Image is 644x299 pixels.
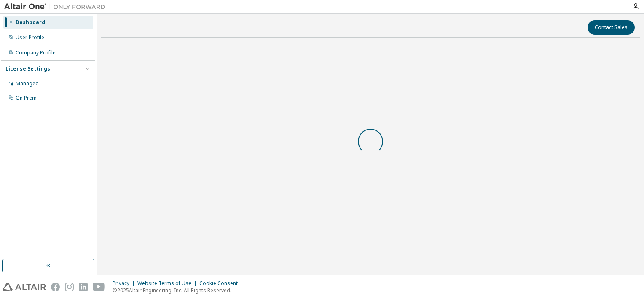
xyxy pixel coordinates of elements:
[51,283,60,291] img: facebook.svg
[16,49,56,56] div: Company Profile
[79,283,88,291] img: linkedin.svg
[16,80,39,87] div: Managed
[3,283,46,291] img: altair_logo.svg
[16,19,45,26] div: Dashboard
[113,287,243,294] p: © 2025 Altair Engineering, Inc. All Rights Reserved.
[113,280,137,287] div: Privacy
[137,280,199,287] div: Website Terms of Use
[93,283,105,291] img: youtube.svg
[16,95,37,101] div: On Prem
[588,20,635,35] button: Contact Sales
[199,280,243,287] div: Cookie Consent
[5,65,50,72] div: License Settings
[65,283,74,291] img: instagram.svg
[4,3,110,11] img: Altair One
[16,34,44,41] div: User Profile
